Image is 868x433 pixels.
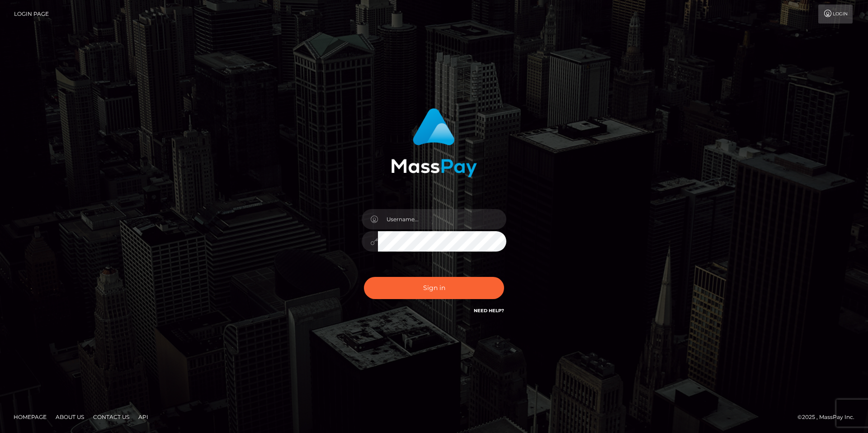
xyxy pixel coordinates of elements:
[135,410,152,424] a: API
[474,308,504,314] a: Need Help?
[797,412,861,422] div: © 2025 , MassPay Inc.
[818,5,853,24] a: Login
[378,209,506,229] input: Username...
[10,410,50,424] a: Homepage
[391,108,477,177] img: MassPay Login
[364,277,504,299] button: Sign in
[14,5,49,24] a: Login Page
[90,410,133,424] a: Contact Us
[52,410,88,424] a: About Us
